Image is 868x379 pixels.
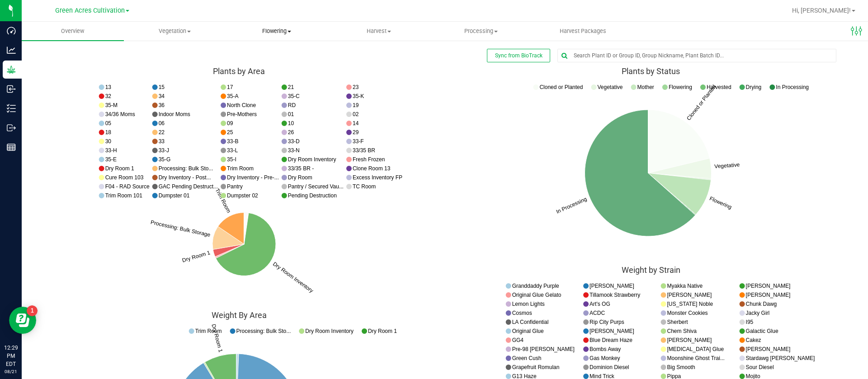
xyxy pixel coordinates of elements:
text: 26 [288,129,294,136]
text: [PERSON_NAME] [590,282,634,289]
text: Jacky Girl [746,309,770,316]
text: Cure Room 103 [105,174,144,181]
text: 22 [159,129,165,136]
text: Mother [637,84,654,90]
text: Sherbert [667,318,689,325]
text: 06 [159,120,165,126]
div: Weight By Area [40,311,438,320]
inline-svg: Inbound [7,84,16,94]
text: 30 [105,138,112,145]
span: Vegetation [124,27,226,35]
text: 33/35 BR [353,147,375,154]
text: Grapefruit Romulan [512,364,560,370]
input: Search Plant ID or Group ID, Group Nickname, Plant Batch ID... [558,49,836,62]
text: 05 [105,120,112,126]
span: Sync from BioTrack [495,52,542,59]
iframe: Resource center [9,307,36,334]
span: Flowering [226,27,328,35]
text: Dumpster 02 [227,192,258,199]
text: RD [288,102,296,108]
text: Green Cush [512,355,542,361]
text: 33-N [288,147,300,154]
text: Mojito [746,373,760,379]
text: F04 - RAD Source [105,183,150,190]
text: G13 Haze [512,373,537,379]
text: 33/35 BR - [288,165,314,172]
text: Mind Trick [590,373,615,379]
text: [US_STATE] Noble [667,300,713,307]
text: Fresh Frozen [353,156,385,163]
text: Excess Inventory FP [353,174,402,181]
text: [PERSON_NAME] [746,291,791,298]
text: Gas Monkey [590,355,620,361]
text: Dry Room 1 [105,165,134,172]
text: 13 [105,84,112,90]
text: Dry Room Inventory [288,156,336,163]
text: Dry Room [288,174,312,181]
text: Original Glue [512,328,544,334]
iframe: Resource center unread badge [27,305,38,316]
p: 12:29 PM EDT [4,344,18,368]
text: 23 [353,84,359,90]
text: Monster Cookies [667,309,708,316]
text: Trim Room [227,165,254,172]
div: Weight by Strain [452,266,850,275]
text: 15 [159,84,165,90]
text: 33-J [159,147,169,154]
text: 32 [105,93,112,99]
text: 10 [288,120,294,126]
text: 33-D [288,138,300,145]
a: Harvest [328,22,430,41]
text: 35-K [353,93,364,99]
text: Pre-Mothers [227,111,257,117]
inline-svg: Dashboard [7,26,16,35]
text: [MEDICAL_DATA] Glue [667,346,724,352]
a: Overview [22,22,124,41]
a: Vegetation [124,22,226,41]
text: Cloned or Planted [539,84,583,90]
text: Pre-98 [PERSON_NAME] [512,346,575,352]
text: 33-B [227,138,238,145]
span: Processing [430,27,532,35]
text: 25 [227,129,233,136]
text: Dry Inventory - Post... [159,174,211,181]
text: Granddaddy Purple [512,282,559,289]
text: Dry Inventory - Pre-... [227,174,279,181]
text: Big Smooth [667,364,695,370]
text: Trim Room [195,328,222,334]
text: Cakez [746,337,761,343]
text: 35-G [159,156,171,163]
text: 09 [227,120,233,126]
text: 33 [159,138,165,145]
text: Drying [746,84,762,90]
text: [PERSON_NAME] [746,346,791,352]
text: 35-I [227,156,236,163]
text: Clone Room 13 [353,165,391,172]
text: 33-L [227,147,238,154]
text: 35-M [105,102,118,108]
text: Cosmos [512,309,532,316]
text: 21 [288,84,294,90]
text: Pantry / Secured Vau... [288,183,344,190]
text: Chem Shiva [667,328,697,334]
text: 02 [353,111,359,117]
inline-svg: Analytics [7,46,16,55]
text: 34/36 Moms [105,111,135,117]
text: Art's OG [590,300,610,307]
span: Green Acres Cultivation [55,7,125,14]
span: Harvest Packages [547,27,618,35]
a: Processing [430,22,532,41]
p: 08/21 [4,368,18,375]
text: Dominion Diesel [590,364,629,370]
text: I95 [746,318,754,325]
text: Stardawg [PERSON_NAME] [746,355,815,361]
text: Original Glue Gelato [512,291,561,298]
text: Myakka Native [667,282,703,289]
text: Dry Room 1 [368,328,397,334]
span: Hi, [PERSON_NAME]! [792,7,851,14]
text: LA Confidential [512,318,549,325]
text: ACDC [590,309,605,316]
text: Lemon Lights [512,300,545,307]
text: [PERSON_NAME] [667,337,712,343]
text: Tillamook Strawberry [590,291,640,298]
